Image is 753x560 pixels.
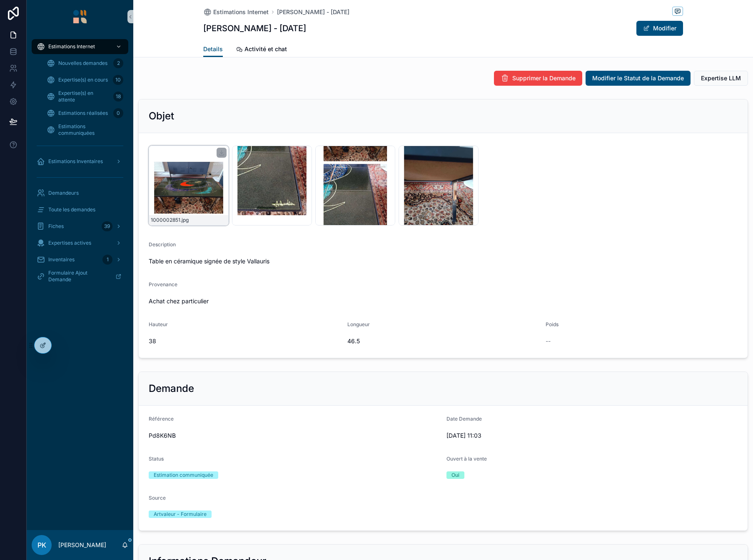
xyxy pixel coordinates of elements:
span: -- [546,337,551,345]
span: Pd8K6NB [149,431,440,440]
span: Formulaire Ajout Demande [48,270,109,283]
a: Fiches39 [32,219,128,234]
span: Demandeurs [48,190,79,196]
a: [PERSON_NAME] - [DATE] [277,8,349,16]
button: Expertise LLM [694,71,748,86]
div: 10 [113,75,123,85]
span: Expertises actives [48,240,91,246]
span: Longueur [347,321,370,327]
span: Description [149,241,176,248]
p: [PERSON_NAME] [58,541,106,549]
div: Estimation communiquée [154,471,213,479]
a: Estimations communiquées [42,122,128,137]
span: [DATE] 11:03 [446,431,738,440]
a: Inventaires1 [32,252,128,267]
span: 38 [149,337,341,345]
span: Expertise LLM [701,74,741,82]
div: Oui [451,471,459,479]
span: Expertise(s) en attente [58,90,110,103]
span: Modifier le Statut de la Demande [592,74,684,82]
span: Status [149,456,164,462]
span: Provenance [149,281,177,287]
span: Estimations Internet [213,8,269,16]
span: Nouvelles demandes [58,60,107,67]
div: 39 [102,221,112,231]
span: Details [203,45,223,53]
span: Achat chez particulier [149,297,738,305]
span: Expertise(s) en cours [58,77,108,83]
button: Supprimer la Demande [494,71,582,86]
span: Inventaires [48,256,75,263]
a: Activité et chat [236,42,287,58]
h1: [PERSON_NAME] - [DATE] [203,22,306,34]
span: Source [149,495,166,501]
h2: Demande [149,382,194,395]
img: App logo [73,10,87,23]
h2: Objet [149,109,174,123]
div: 2 [113,58,123,68]
a: Estimations Internet [203,8,269,16]
button: Modifier [636,21,683,36]
a: Formulaire Ajout Demande [32,269,128,284]
span: Poids [546,321,559,327]
span: Estimations Inventaires [48,158,103,165]
span: Supprimer la Demande [512,74,576,82]
span: Estimations communiquées [58,123,120,136]
span: Toute les demandes [48,206,95,213]
a: Details [203,42,223,57]
span: Ouvert à la vente [446,456,487,462]
span: PK [37,540,46,550]
span: Estimations Internet [48,43,95,50]
span: 46.5 [347,337,539,345]
span: Activité et chat [244,45,287,53]
span: Fiches [48,223,64,230]
a: Estimations Inventaires [32,154,128,169]
a: Estimations réalisées0 [42,106,128,121]
a: Expertise(s) en cours10 [42,72,128,87]
a: Toute les demandes [32,202,128,217]
a: Estimations Internet [32,39,128,54]
a: Expertise(s) en attente18 [42,89,128,104]
span: Référence [149,416,174,422]
span: Date Demande [446,416,482,422]
span: Estimations réalisées [58,110,108,116]
div: 1 [102,255,112,265]
div: Artvaleur - Formulaire [154,510,207,518]
div: 18 [113,92,123,102]
a: Nouvelles demandes2 [42,56,128,71]
span: Hauteur [149,321,168,327]
div: 0 [113,108,123,118]
button: Modifier le Statut de la Demande [586,71,691,86]
div: scrollable content [27,33,133,530]
span: 1000002851 [151,217,180,223]
span: Table en céramique signée de style Vallauris [149,257,738,265]
a: Demandeurs [32,186,128,201]
a: Expertises actives [32,235,128,250]
span: .jpg [180,217,189,223]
